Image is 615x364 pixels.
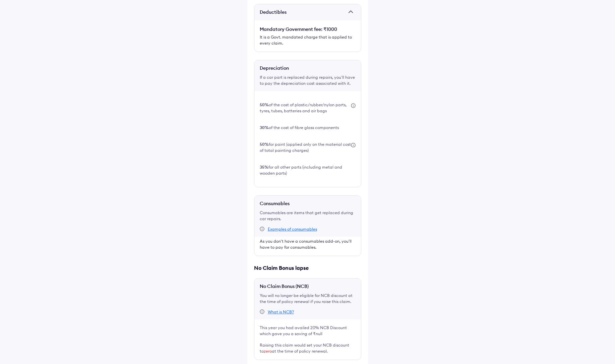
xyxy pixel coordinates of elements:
div: It is a Govt. mandated charge that is applied to every claim. [260,34,356,46]
b: 50% [260,102,269,107]
span: zero [264,349,272,354]
div: for all other parts (including metal and wooden parts) [260,164,356,176]
b: 35% [260,165,268,170]
div: As you don't have a consumables add-on, you'll have to pay for consumables. [260,238,356,250]
div: Raising this claim would set your NCB discount to at the time of policy renewal. [260,342,356,354]
div: Mandatory Government fee: ₹1000 [260,26,356,33]
div: of the cost of fibre glass components [260,125,339,131]
div: Examples of consumables [268,227,317,232]
b: 50% [260,142,269,147]
div: of the cost of plastic/rubber/nylon parts, tyres, tubes, batteries and air bags [260,102,351,114]
div: What is NCB? [268,309,294,315]
img: icon [351,143,356,147]
img: icon [351,103,356,108]
div: No Claim Bonus lapse [254,264,361,271]
div: This year you had availed 20% NCB Discount which gave you a saving of ₹null [260,325,356,337]
div: for paint (applied only on the material cost of total painting charges) [260,141,351,154]
span: Deductibles [260,9,346,16]
b: 30% [260,125,269,130]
